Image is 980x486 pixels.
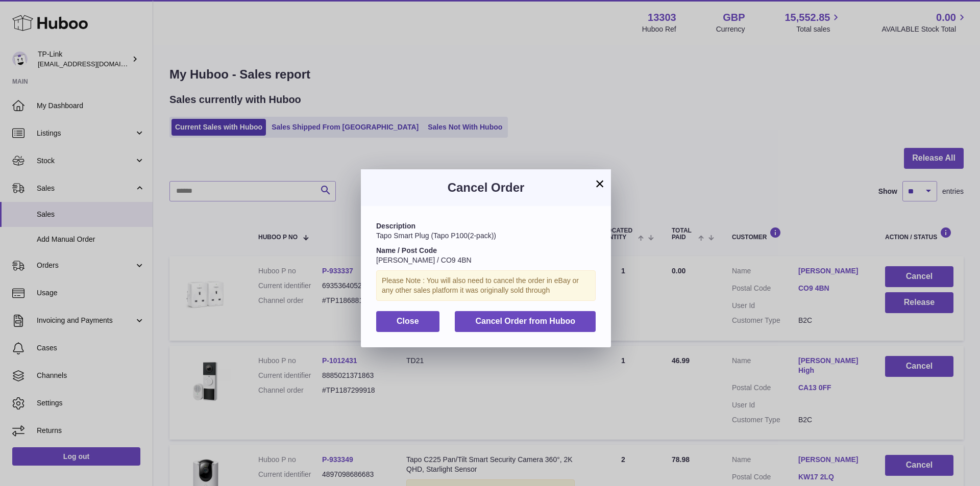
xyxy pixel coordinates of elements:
[594,177,606,190] button: ×
[376,246,437,254] strong: Name / Post Code
[475,317,575,325] span: Cancel Order from Huboo
[376,311,439,332] button: Close
[376,232,496,240] span: Tapo Smart Plug (Tapo P100(2-pack))
[376,256,472,264] span: [PERSON_NAME] / CO9 4BN
[376,222,415,230] strong: Description
[376,270,596,301] div: Please Note : You will also need to cancel the order in eBay or any other sales platform it was o...
[376,180,596,196] h3: Cancel Order
[397,317,419,325] span: Close
[455,311,596,332] button: Cancel Order from Huboo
